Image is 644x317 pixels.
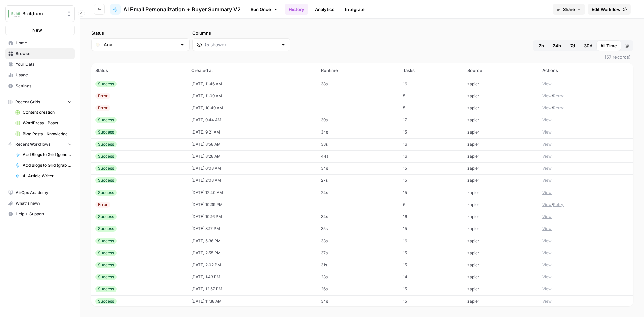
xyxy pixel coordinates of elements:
[23,162,72,168] span: Add Blogs to Grid (grab Getty image)
[95,141,117,147] div: Success
[187,114,317,126] td: [DATE] 9:44 AM
[399,271,463,283] td: 14
[399,211,463,223] td: 16
[538,63,633,78] th: Actions
[5,198,75,209] button: What's new?
[23,173,72,179] span: 4. Article Writer
[463,150,538,162] td: zapier
[95,226,117,232] div: Success
[12,160,75,171] a: Add Blogs to Grid (grab Getty image)
[534,40,549,51] button: 2h
[317,174,399,187] td: 27s
[91,51,633,63] span: (57 records)
[317,235,399,247] td: 33s
[285,4,308,15] a: History
[187,90,317,102] td: [DATE] 11:09 AM
[5,187,75,198] a: AirOps Academy
[463,283,538,295] td: zapier
[600,42,617,49] span: All Time
[5,97,75,107] button: Recent Grids
[463,126,538,138] td: zapier
[12,107,75,118] a: Content creation
[95,214,117,220] div: Success
[95,190,117,196] div: Success
[16,40,72,46] span: Home
[95,129,117,135] div: Success
[538,102,633,114] td: /
[542,190,552,196] button: View
[16,61,72,67] span: Your Data
[16,83,72,89] span: Settings
[553,42,561,49] span: 24h
[95,286,117,292] div: Success
[317,271,399,283] td: 23s
[12,171,75,181] a: 4. Article Writer
[542,129,552,135] button: View
[399,235,463,247] td: 16
[187,199,317,211] td: [DATE] 10:39 PM
[5,70,75,81] a: Usage
[463,223,538,235] td: zapier
[542,117,552,123] button: View
[187,138,317,150] td: [DATE] 8:58 AM
[399,150,463,162] td: 16
[542,262,552,268] button: View
[399,138,463,150] td: 16
[187,247,317,259] td: [DATE] 2:55 PM
[6,198,74,208] div: What's new?
[91,63,187,78] th: Status
[95,177,117,183] div: Success
[95,250,117,256] div: Success
[187,283,317,295] td: [DATE] 12:57 PM
[95,262,117,268] div: Success
[317,295,399,307] td: 34s
[399,295,463,307] td: 15
[5,25,75,35] button: New
[549,40,565,51] button: 24h
[542,165,552,171] button: View
[317,138,399,150] td: 33s
[317,187,399,199] td: 24s
[542,153,552,159] button: View
[463,211,538,223] td: zapier
[317,150,399,162] td: 44s
[542,141,552,147] button: View
[32,27,42,33] span: New
[553,93,563,99] button: Retry
[23,109,72,115] span: Content creation
[187,150,317,162] td: [DATE] 8:28 AM
[317,283,399,295] td: 26s
[16,190,72,196] span: AirOps Academy
[317,114,399,126] td: 39s
[399,223,463,235] td: 15
[399,247,463,259] td: 15
[187,102,317,114] td: [DATE] 10:49 AM
[187,271,317,283] td: [DATE] 1:43 PM
[15,99,40,105] span: Recent Grids
[317,78,399,90] td: 38s
[553,202,563,208] button: Retry
[317,223,399,235] td: 35s
[463,199,538,211] td: zapier
[317,259,399,271] td: 31s
[463,295,538,307] td: zapier
[463,235,538,247] td: zapier
[187,259,317,271] td: [DATE] 2:02 PM
[5,209,75,219] button: Help + Support
[463,174,538,187] td: zapier
[542,286,552,292] button: View
[463,102,538,114] td: zapier
[399,126,463,138] td: 15
[8,8,20,20] img: Buildium Logo
[563,6,575,13] span: Share
[91,30,190,36] label: Status
[317,247,399,259] td: 37s
[187,211,317,223] td: [DATE] 10:16 PM
[542,202,552,208] button: View
[399,102,463,114] td: 5
[399,162,463,174] td: 15
[592,6,621,13] span: Edit Workflow
[95,153,117,159] div: Success
[311,4,338,15] a: Analytics
[399,187,463,199] td: 15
